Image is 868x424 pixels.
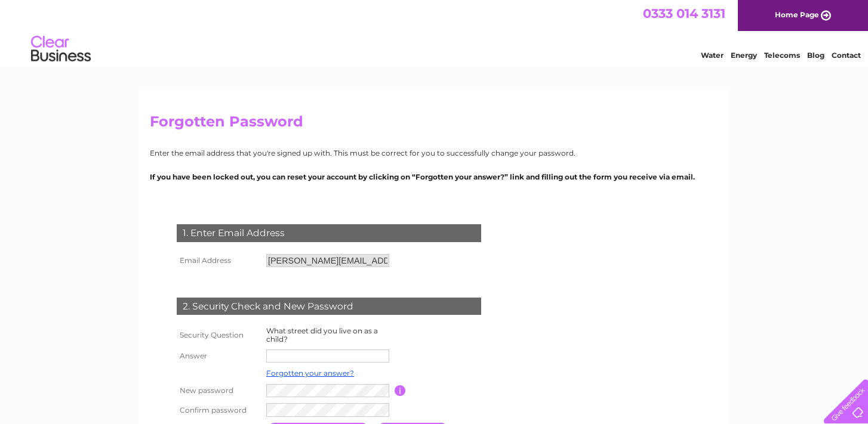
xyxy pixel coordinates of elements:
[174,400,263,420] th: Confirm password
[174,251,263,270] th: Email Address
[177,298,481,315] div: 2. Security Check and New Password
[150,147,718,159] p: Enter the email address that you're signed up with. This must be correct for you to successfully ...
[764,51,800,60] a: Telecoms
[832,51,861,60] a: Contact
[174,381,263,401] th: New password
[174,324,263,346] th: Security Question
[177,224,481,242] div: 1. Enter Email Address
[643,6,725,21] a: 0333 014 3131
[150,171,718,182] p: If you have been locked out, you can reset your account by clicking on “Forgotten your answer?” l...
[731,51,757,60] a: Energy
[807,51,824,60] a: Blog
[30,31,91,67] img: logo.png
[395,385,406,396] input: Information
[266,326,378,343] label: What street did you live on as a child?
[701,51,724,60] a: Water
[174,346,263,366] th: Answer
[150,113,718,136] h2: Forgotten Password
[153,7,717,58] div: Clear Business is a trading name of Verastar Limited (registered in [GEOGRAPHIC_DATA] No. 3667643...
[266,369,354,377] a: Forgotten your answer?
